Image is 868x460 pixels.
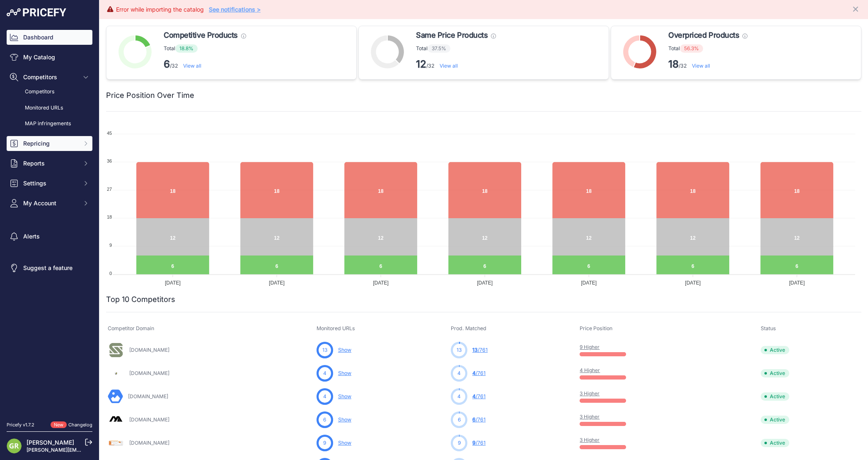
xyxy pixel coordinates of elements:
[580,437,600,443] a: 3 Higher
[472,416,476,423] span: 6
[164,58,246,71] p: /32
[580,390,600,397] a: 3 Higher
[692,63,710,69] a: View all
[106,90,194,101] h2: Price Position Over Time
[668,44,747,53] p: Total
[7,85,92,99] a: Competitors
[580,325,612,331] span: Price Position
[7,117,92,131] a: MAP infringements
[338,416,351,423] a: Show
[23,73,77,81] span: Competitors
[323,416,326,423] span: 6
[472,440,486,446] a: 9/761
[317,325,355,331] span: Monitored URLs
[472,416,486,423] a: 6/761
[209,6,261,13] a: See notifications >
[668,58,679,70] strong: 18
[7,30,92,45] a: Dashboard
[373,280,389,286] tspan: [DATE]
[107,130,112,135] tspan: 45
[116,5,204,14] div: Error while importing the catalog
[761,369,789,377] span: Active
[761,439,789,447] span: Active
[129,347,169,353] a: [DOMAIN_NAME]
[851,3,861,13] button: Close
[128,393,168,399] a: [DOMAIN_NAME]
[109,270,112,275] tspan: 0
[23,199,77,207] span: My Account
[416,44,496,53] p: Total
[472,393,486,399] a: 4/761
[175,44,198,53] span: 18.8%
[323,393,326,400] span: 4
[129,370,169,376] a: [DOMAIN_NAME]
[472,393,476,399] span: 4
[164,58,170,70] strong: 6
[165,280,181,286] tspan: [DATE]
[7,8,66,17] img: Pricefy Logo
[164,44,246,53] p: Total
[428,44,450,53] span: 37.5%
[457,370,461,377] span: 4
[7,50,92,65] a: My Catalog
[129,440,169,446] a: [DOMAIN_NAME]
[761,416,789,424] span: Active
[472,440,476,446] span: 9
[581,280,597,286] tspan: [DATE]
[472,370,486,376] a: 4/761
[457,393,461,400] span: 4
[7,70,92,85] button: Competitors
[580,414,600,420] a: 3 Higher
[458,416,461,423] span: 6
[668,58,747,71] p: /32
[472,347,478,353] span: 13
[23,159,77,168] span: Reports
[685,280,701,286] tspan: [DATE]
[457,346,462,354] span: 13
[7,260,92,275] a: Suggest a feature
[416,29,488,41] span: Same Price Products
[472,370,476,376] span: 4
[7,176,92,191] button: Settings
[322,346,327,354] span: 13
[107,158,112,163] tspan: 36
[761,325,776,331] span: Status
[183,63,201,69] a: View all
[68,422,92,428] a: Changelog
[106,294,175,305] h2: Top 10 Competitors
[789,280,805,286] tspan: [DATE]
[23,139,77,148] span: Repricing
[338,440,351,446] a: Show
[7,196,92,211] button: My Account
[338,370,351,376] a: Show
[477,280,493,286] tspan: [DATE]
[107,214,112,219] tspan: 18
[458,439,461,447] span: 9
[164,29,238,41] span: Competitive Products
[108,325,154,331] span: Competitor Domain
[7,229,92,244] a: Alerts
[580,344,600,350] a: 9 Higher
[51,421,67,428] span: New
[107,186,112,191] tspan: 27
[338,393,351,399] a: Show
[7,101,92,115] a: Monitored URLs
[7,156,92,171] button: Reports
[129,416,169,423] a: [DOMAIN_NAME]
[23,179,77,187] span: Settings
[761,392,789,401] span: Active
[416,58,426,70] strong: 12
[451,325,486,331] span: Prod. Matched
[440,63,458,69] a: View all
[680,44,703,53] span: 56.3%
[323,439,326,447] span: 9
[7,30,92,411] nav: Sidebar
[338,347,351,353] a: Show
[109,243,112,248] tspan: 9
[7,136,92,151] button: Repricing
[668,29,739,41] span: Overpriced Products
[580,367,600,373] a: 4 Higher
[323,370,326,377] span: 4
[7,421,34,428] div: Pricefy v1.7.2
[761,346,789,354] span: Active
